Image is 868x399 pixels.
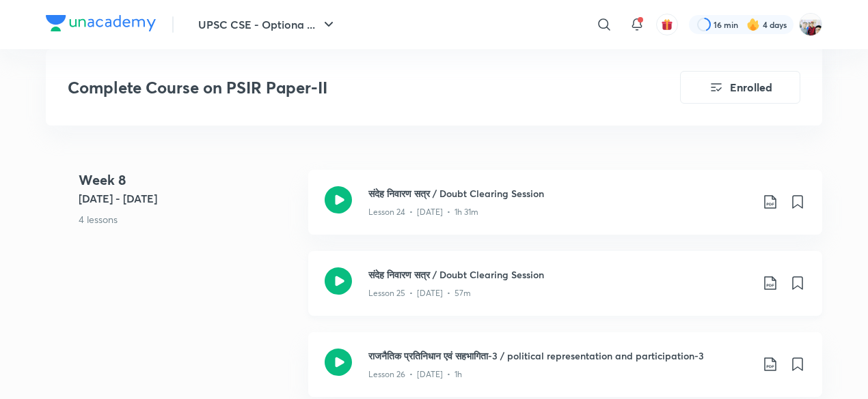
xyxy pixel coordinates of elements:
[308,170,822,251] a: संदेह निवारण सत्र / Doubt Clearing SessionLesson 24 • [DATE] • 1h 31m
[368,206,478,218] p: Lesson 24 • [DATE] • 1h 31m
[368,368,462,381] p: Lesson 26 • [DATE] • 1h
[68,78,603,98] h3: Complete Course on PSIR Paper-II
[746,18,760,31] img: streak
[46,15,156,31] img: Company Logo
[680,71,800,104] button: Enrolled
[46,15,156,35] a: Company Logo
[799,13,822,36] img: km swarthi
[368,186,751,201] h3: संदेह निवारण सत्र / Doubt Clearing Session
[368,287,471,299] p: Lesson 25 • [DATE] • 57m
[368,267,751,282] h3: संदेह निवारण सत्र / Doubt Clearing Session
[308,251,822,332] a: संदेह निवारण सत्र / Doubt Clearing SessionLesson 25 • [DATE] • 57m
[368,349,751,363] h3: राजनैतिक प्रतिनिधान एवं सहभागिता-3 / political representation and participation-3
[190,11,345,38] button: UPSC CSE - Optiona ...
[79,170,297,190] h4: Week 8
[656,14,678,35] button: avatar
[79,212,297,226] p: 4 lessons
[79,190,297,207] h5: [DATE] - [DATE]
[661,18,673,31] img: avatar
